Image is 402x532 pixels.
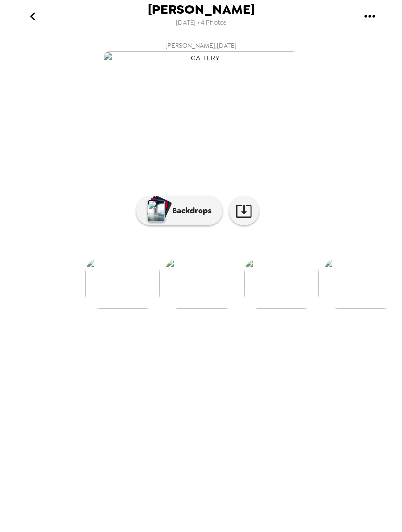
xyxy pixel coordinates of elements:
[148,3,255,16] span: [PERSON_NAME]
[324,258,398,309] img: gallery
[136,196,222,225] button: Backdrops
[103,51,299,65] img: gallery
[85,258,160,309] img: gallery
[167,205,212,217] p: Backdrops
[5,37,397,68] button: [PERSON_NAME],[DATE]
[244,258,319,309] img: gallery
[176,16,226,29] span: [DATE] • 4 Photos
[165,258,239,309] img: gallery
[165,40,237,51] span: [PERSON_NAME] , [DATE]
